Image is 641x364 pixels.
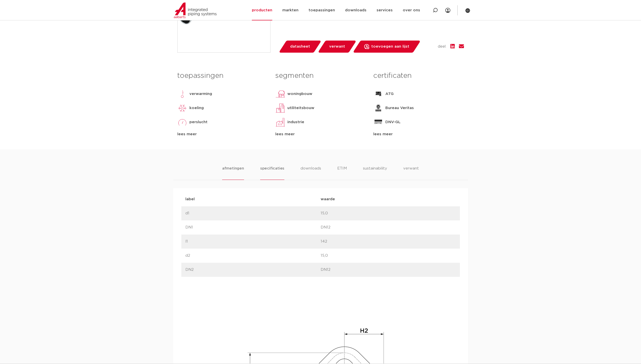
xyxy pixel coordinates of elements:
[321,253,456,259] p: 15,0
[363,166,387,180] li: sustainability
[373,131,464,137] div: lees meer
[321,210,456,216] p: 15,0
[177,131,268,137] div: lees meer
[189,105,204,111] p: koeling
[185,239,321,245] p: l1
[321,267,456,273] p: DN12
[385,91,394,97] p: ATG
[185,210,321,216] p: d1
[177,103,187,113] img: koeling
[318,41,356,53] a: verwant
[177,71,268,81] h3: toepassingen
[275,131,366,137] div: lees meer
[185,196,321,202] p: label
[287,91,312,97] p: woningbouw
[177,117,187,127] img: perslucht
[290,43,310,51] span: datasheet
[385,105,414,111] p: Bureau Veritas
[385,119,400,125] p: DNV-GL
[185,224,321,230] p: DN1
[177,89,187,99] img: verwarming
[321,196,456,202] p: waarde
[222,166,244,180] li: afmetingen
[287,105,314,111] p: utiliteitsbouw
[275,103,285,113] img: utiliteitsbouw
[275,71,366,81] h3: segmenten
[373,117,383,127] img: DNV-GL
[371,43,409,51] span: toevoegen aan lijst
[300,166,321,180] li: downloads
[373,71,464,81] h3: certificaten
[438,44,446,50] span: deel:
[373,103,383,113] img: Bureau Veritas
[321,239,456,245] p: 142
[321,224,456,230] p: DN12
[373,89,383,99] img: ATG
[287,119,304,125] p: industrie
[185,253,321,259] p: d2
[275,89,285,99] img: woningbouw
[329,43,345,51] span: verwant
[185,267,321,273] p: DN2
[275,117,285,127] img: industrie
[189,119,208,125] p: perslucht
[189,91,212,97] p: verwarming
[403,166,419,180] li: verwant
[337,166,347,180] li: ETIM
[260,166,284,180] li: specificaties
[279,41,321,53] a: datasheet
